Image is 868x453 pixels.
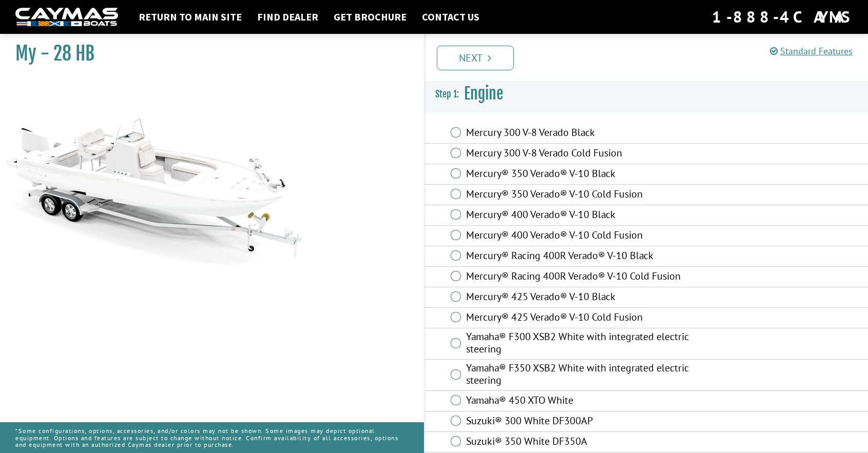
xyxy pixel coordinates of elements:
[712,6,853,28] div: 1-888-4CAYMAS
[15,8,118,27] img: white-logo-c9c8dbefe5ff5ceceb0f0178aa75bf4bb51f6bca0971e226c86eb53dfe498488.png
[466,394,707,409] label: Yamaha® 450 XTO White
[466,362,707,389] label: Yamaha® F350 XSB2 White with integrated electric steering
[466,290,707,305] label: Mercury® 425 Verado® V-10 Black
[466,330,707,358] label: Yamaha® F300 XSB2 White with integrated electric steering
[329,10,412,24] a: Get Brochure
[437,46,514,70] a: Next
[466,311,707,326] label: Mercury® 425 Verado® V-10 Cold Fusion
[466,167,707,182] label: Mercury® 350 Verado® V-10 Black
[466,229,707,244] label: Mercury® 400 Verado® V-10 Cold Fusion
[252,10,323,24] a: Find Dealer
[466,126,707,141] label: Mercury 300 V-8 Verado Black
[466,270,707,285] label: Mercury® Racing 400R Verado® V-10 Cold Fusion
[466,415,707,429] label: Suzuki® 300 White DF300AP
[466,208,707,223] label: Mercury® 400 Verado® V-10 Black
[466,249,707,264] label: Mercury® Racing 400R Verado® V-10 Black
[770,45,853,57] a: Standard Features
[466,147,707,162] label: Mercury 300 V-8 Verado Cold Fusion
[133,10,247,24] a: Return to main site
[15,42,398,65] h1: My - 28 HB
[466,188,707,203] label: Mercury® 350 Verado® V-10 Cold Fusion
[417,10,485,24] a: Contact Us
[466,435,707,450] label: Suzuki® 350 White DF350A
[15,422,409,453] p: *Some configurations, options, accessories, and/or colors may not be shown. Some images may depic...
